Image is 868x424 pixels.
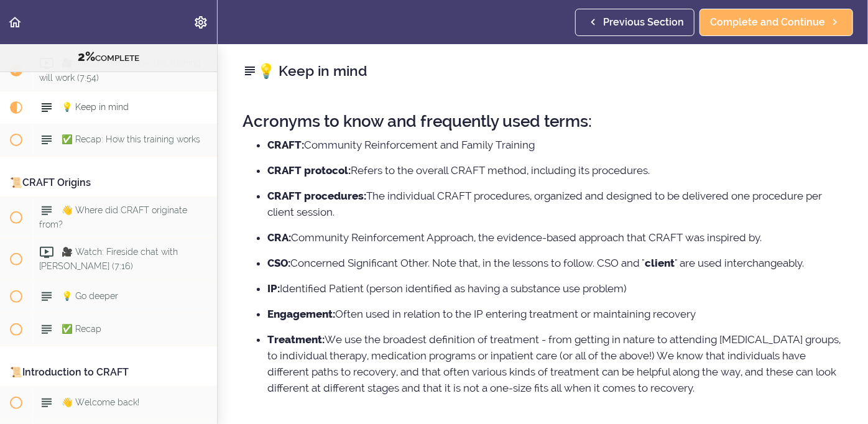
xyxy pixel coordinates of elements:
[710,15,825,30] span: Complete and Continue
[242,60,843,81] h2: 💡 Keep in mind
[267,308,335,320] strong: Engagement:
[7,15,22,30] svg: Back to course curriculum
[267,164,351,177] strong: CRAFT protocol:
[267,331,843,396] li: We use the broadest definition of treatment - from getting in nature to attending [MEDICAL_DATA] ...
[62,134,200,144] span: ✅ Recap: How this training works
[62,324,101,334] span: ✅ Recap
[645,257,675,269] strong: client
[267,282,280,295] strong: IP:
[267,139,304,151] strong: CRAFT:
[39,205,187,229] span: 👋 Where did CRAFT originate from?
[267,231,291,244] strong: CRA:
[267,190,366,202] strong: CRAFT procedures:
[603,15,684,30] span: Previous Section
[39,58,201,82] span: 🎥 Watch: Here's how this training will work (7:54)
[267,137,843,153] li: Community Reinforcement and Family Training
[267,333,325,346] strong: Treatment:
[267,162,843,178] li: Refers to the overall CRAFT method, including its procedures.
[267,257,290,269] strong: CSO:
[62,397,139,407] span: 👋 Welcome back!
[193,15,208,30] svg: Settings Menu
[267,188,843,220] li: The individual CRAFT procedures, organized and designed to be delivered one procedure per client ...
[242,113,843,131] h2: Acronyms to know and frequently used terms:
[16,49,201,65] div: COMPLETE
[267,306,843,322] li: Often used in relation to the IP entering treatment or maintaining recovery
[575,9,695,36] a: Previous Section
[62,102,129,112] span: 💡 Keep in mind
[78,49,95,64] span: 2%
[267,229,843,246] li: Community Reinforcement Approach, the evidence-based approach that CRAFT was inspired by.
[267,280,843,297] li: Identified Patient (person identified as having a substance use problem)
[699,9,853,36] a: Complete and Continue
[62,291,118,301] span: 💡 Go deeper
[267,255,843,271] li: Concerned Significant Other. Note that, in the lessons to follow. CSO and " " are used interchang...
[39,247,178,271] span: 🎥 Watch: Fireside chat with [PERSON_NAME] (7:16)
